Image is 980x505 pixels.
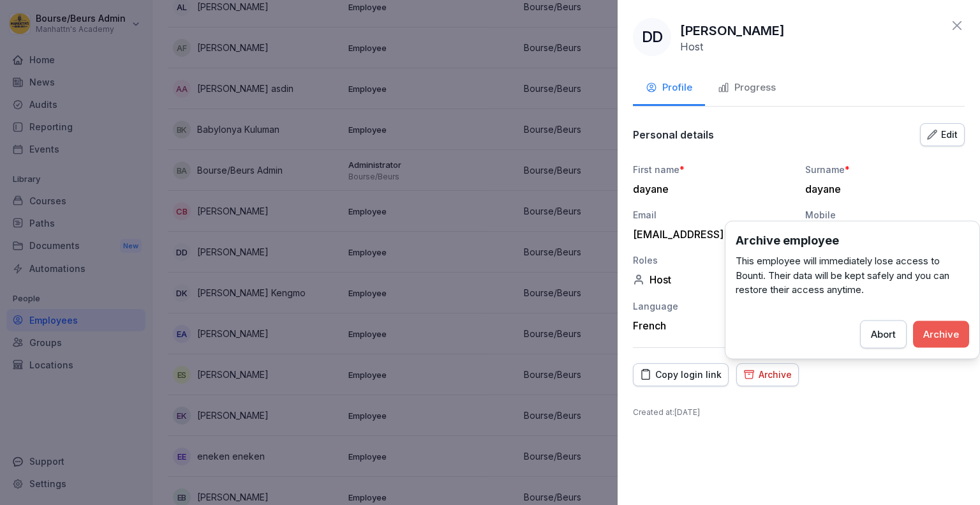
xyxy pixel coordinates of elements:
[633,299,792,313] div: Language
[860,320,907,348] button: Abort
[743,368,792,382] div: Archive
[633,72,705,106] button: Profile
[646,80,692,95] div: Profile
[705,72,789,106] button: Progress
[871,327,896,341] div: Abort
[633,163,792,176] div: First name
[640,368,722,382] div: Copy login link
[633,273,792,286] div: Host
[927,128,958,142] div: Edit
[805,183,958,195] div: dayane
[736,363,799,386] button: Archive
[920,123,965,146] button: Edit
[736,254,969,298] p: This employee will immediately lose access to Bounti. Their data will be kept safely and you can ...
[633,183,786,195] div: dayane
[736,232,969,249] h3: Archive employee
[718,80,776,95] div: Progress
[633,208,792,222] div: Email
[680,21,785,40] p: [PERSON_NAME]
[633,228,786,241] div: [EMAIL_ADDRESS][DOMAIN_NAME]
[633,253,792,267] div: Roles
[633,407,965,418] p: Created at : [DATE]
[805,163,965,176] div: Surname
[633,18,671,56] div: dd
[913,320,969,347] button: Archive
[633,319,792,332] div: French
[923,327,959,341] div: Archive
[805,208,965,222] div: Mobile
[680,40,703,53] p: Host
[633,128,714,141] p: Personal details
[633,363,729,386] button: Copy login link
